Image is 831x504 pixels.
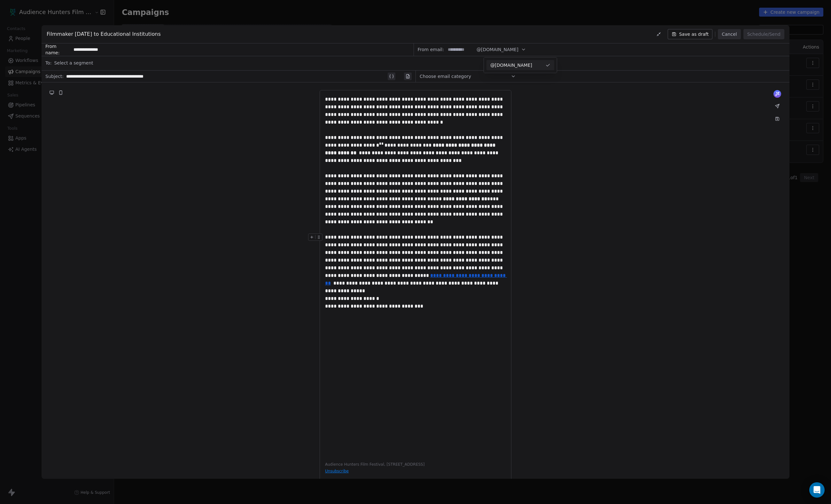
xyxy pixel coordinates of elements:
[743,29,784,39] button: Schedule/Send
[45,60,51,66] span: To:
[47,30,161,38] span: Filmmaker [DATE] to Educational Institutions
[490,62,543,68] span: @[DOMAIN_NAME]
[54,60,93,66] span: Select a segment
[45,73,64,81] span: Subject:
[420,73,471,80] span: Choose email category
[45,43,71,56] span: From name:
[668,29,713,39] button: Save as draft
[486,60,554,70] div: Suggestions
[477,46,518,53] span: @[DOMAIN_NAME]
[418,46,444,53] span: From email:
[718,29,741,39] button: Cancel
